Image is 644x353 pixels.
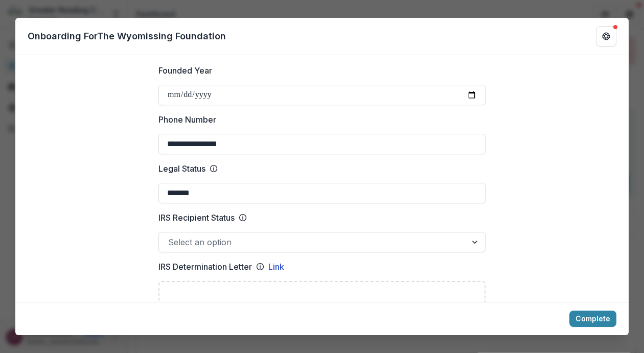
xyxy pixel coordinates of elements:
p: Founded Year [158,64,212,77]
p: Legal Status [158,162,205,175]
p: Drag and drop files or [255,300,389,311]
p: IRS Determination Letter [158,261,252,273]
p: Phone Number [158,113,216,126]
a: Link [268,261,284,273]
p: IRS Recipient Status [158,211,235,224]
button: Complete [569,311,616,327]
button: Get Help [596,26,616,46]
span: click to browse [335,301,389,310]
p: Onboarding For The Wyomissing Foundation [28,29,226,43]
